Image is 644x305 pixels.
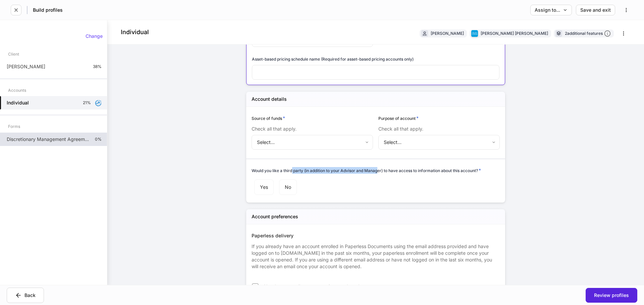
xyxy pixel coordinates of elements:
div: Assign to... [535,8,568,12]
div: [PERSON_NAME] [431,30,464,36]
p: 0% [95,137,102,142]
span: If you already have an account enrolled in Paperless Documents using the email address provided a... [252,243,492,269]
span: No, do not enroll my account in paperless documents. [264,283,382,290]
h5: Individual [7,99,29,106]
h5: Account details [252,96,287,102]
div: Source of funds [252,115,373,122]
h5: Build profiles [33,7,63,13]
button: Save and exit [576,5,615,15]
div: Review profiles [594,293,629,298]
div: Select... [378,135,499,150]
button: Back [7,288,44,303]
button: Review profiles [586,288,637,303]
div: [PERSON_NAME] [PERSON_NAME] [481,30,548,36]
button: Change [81,31,107,42]
p: [PERSON_NAME] [7,63,45,70]
img: charles-schwab-BFYFdbvS.png [471,30,478,37]
div: Purpose of account [378,115,500,122]
div: Paperless delivery [252,232,500,239]
div: Check all that apply. [252,122,373,132]
h6: Would you like a third party (in addition to your Advisor and Manager) to have access to informat... [252,167,481,174]
h4: Individual [121,28,149,36]
div: Forms [8,121,20,132]
p: 38% [93,64,102,69]
button: Assign to... [530,5,572,15]
div: Back [15,292,36,299]
div: Save and exit [580,8,611,12]
div: Select... [252,135,373,150]
div: Check all that apply. [378,122,500,132]
div: Accounts [8,84,26,96]
p: 21% [83,100,91,105]
div: Client [8,48,19,60]
h5: Account preferences [252,213,298,220]
div: Change [86,34,103,39]
div: 2 additional features [565,30,611,37]
p: Discretionary Management Agreement - FI Products [7,136,90,143]
h6: Asset-based pricing schedule name (Required for asset-based pricing accounts only) [252,56,414,62]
